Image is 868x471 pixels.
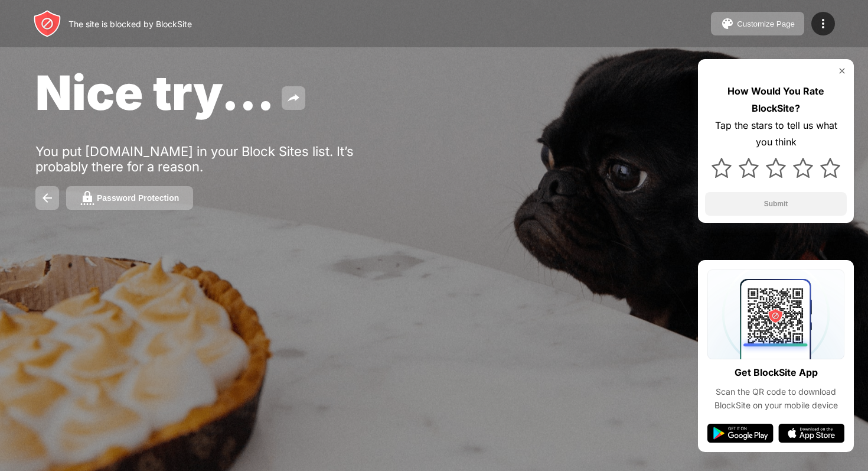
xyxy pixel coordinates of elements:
[720,17,735,31] img: pallet.svg
[286,91,301,105] img: share.svg
[837,66,847,76] img: rate-us-close.svg
[737,20,795,28] div: Customize Page
[707,385,844,412] div: Scan the QR code to download BlockSite on your mobile device
[705,83,847,117] div: How Would You Rate BlockSite?
[705,192,847,216] button: Submit
[739,158,759,178] img: star.svg
[40,191,54,205] img: back.svg
[705,117,847,151] div: Tap the stars to tell us what you think
[816,17,830,31] img: menu-icon.svg
[35,322,315,457] iframe: Banner
[793,158,813,178] img: star.svg
[35,64,275,121] span: Nice try...
[66,186,193,210] button: Password Protection
[97,193,179,203] div: Password Protection
[33,9,61,38] img: header-logo.svg
[820,158,840,178] img: star.svg
[711,12,804,35] button: Customize Page
[712,158,732,178] img: star.svg
[766,158,786,178] img: star.svg
[735,364,818,381] div: Get BlockSite App
[707,269,844,359] img: qrcode.svg
[35,144,400,174] div: You put [DOMAIN_NAME] in your Block Sites list. It’s probably there for a reason.
[80,191,94,205] img: password.svg
[778,424,844,443] img: app-store.svg
[68,19,192,29] div: The site is blocked by BlockSite
[707,424,774,443] img: google-play.svg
